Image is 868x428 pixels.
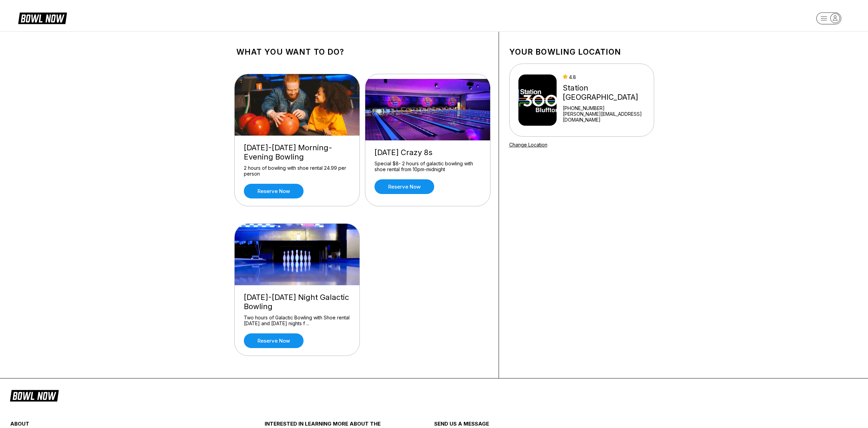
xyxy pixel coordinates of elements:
a: [PERSON_NAME][EMAIL_ADDRESS][DOMAIN_NAME] [563,111,651,123]
div: 4.8 [563,74,651,80]
img: Friday-Sunday Morning-Evening Bowling [235,74,360,136]
img: Friday-Saturday Night Galactic Bowling [235,224,360,285]
a: Change Location [509,142,547,148]
img: Thursday Crazy 8s [365,79,491,140]
div: [DATE]-[DATE] Morning-Evening Bowling [244,143,350,162]
div: [PHONE_NUMBER] [563,105,651,111]
a: Reserve now [374,179,434,194]
h1: Your bowling location [509,47,654,57]
div: Two hours of Galactic Bowling with Shoe rental [DATE] and [DATE] nights f ... [244,315,350,327]
div: Special $8- 2 hours of galactic bowling with shoe rental from 10pm-midnight [374,161,481,172]
a: Reserve now [244,184,304,198]
div: Station [GEOGRAPHIC_DATA] [563,83,651,102]
img: Station 300 Bluffton [518,74,557,126]
a: Reserve now [244,333,304,348]
div: [DATE] Crazy 8s [374,148,481,157]
div: [DATE]-[DATE] Night Galactic Bowling [244,293,350,311]
h1: What you want to do? [236,47,488,57]
div: 2 hours of bowling with shoe rental 24.99 per person [244,165,350,177]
